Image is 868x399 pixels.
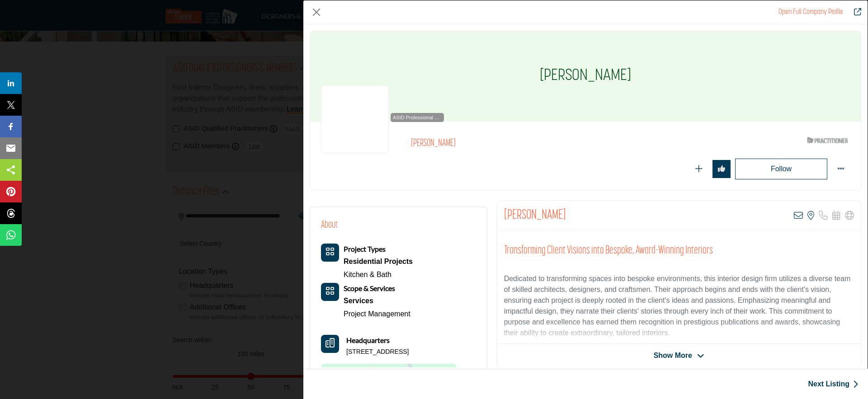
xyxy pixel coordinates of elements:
[504,244,854,258] h2: Transforming Client Visions into Bespoke, Award-Winning Interiors
[344,244,386,253] b: Project Types
[392,114,442,122] span: ASID Professional Practitioner
[778,9,843,16] a: Redirect to ann-marie-lima
[344,255,413,268] a: Residential Projects
[346,335,390,346] b: Headquarters
[411,138,660,150] h2: [PERSON_NAME]
[344,284,395,292] b: Scope & Services
[712,160,731,178] button: Redirect to login page
[504,207,566,224] h2: Ann-Marie Lima
[654,350,692,361] span: Show More
[344,245,386,253] a: Project Types
[321,283,339,301] button: Category Icon
[321,335,339,353] button: Headquarter icon
[344,285,395,292] a: Scope & Services
[344,255,413,268] div: Types of projects range from simple residential renovations to highly complex commercial initiati...
[735,159,827,179] button: Redirect to login
[344,271,392,278] a: Kitchen & Bath
[808,379,859,390] a: Next Listing
[344,294,410,308] div: Interior and exterior spaces including lighting, layouts, furnishings, accessories, artwork, land...
[321,244,339,262] button: Category Icon
[310,5,323,19] button: Close
[321,85,389,153] img: ann-marie-lima logo
[321,218,338,233] h2: About
[807,135,848,146] img: ASID Qualified Practitioners
[540,31,631,122] h1: [PERSON_NAME]
[344,310,410,318] a: Project Management
[344,294,410,308] a: Services
[848,7,861,18] a: Redirect to ann-marie-lima
[832,160,850,178] button: More Options
[690,160,708,178] button: Redirect to login page
[504,273,854,338] p: Dedicated to transforming spaces into bespoke environments, this interior design firm utilizes a ...
[346,347,409,357] p: [STREET_ADDRESS]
